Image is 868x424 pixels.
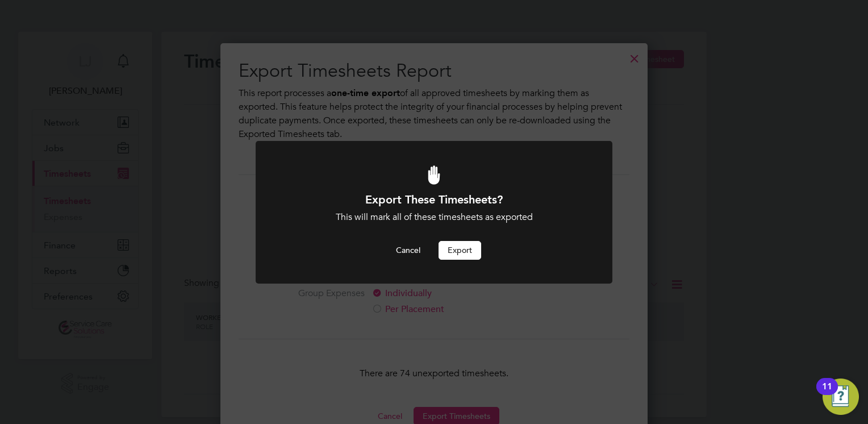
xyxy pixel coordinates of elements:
[286,192,582,207] h1: Export These Timesheets?
[822,386,832,401] div: 11
[286,211,582,223] div: This will mark all of these timesheets as exported
[387,241,429,259] button: Cancel
[439,241,481,259] button: Export
[823,379,859,415] button: Open Resource Center, 11 new notifications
